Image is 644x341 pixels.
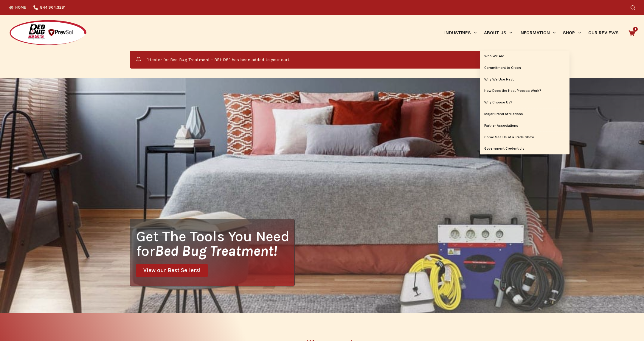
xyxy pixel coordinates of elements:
[440,15,622,51] nav: Primary
[480,74,569,85] a: Why We Use Heat
[480,85,569,97] a: How Does the Heat Process Work?
[155,242,277,259] i: Bed Bug Treatment!
[130,51,514,69] div: “Heater for Bed Bug Treatment – BBHD8” has been added to your cart.
[440,15,480,51] a: Industries
[584,15,622,51] a: Our Reviews
[631,5,635,10] button: Search
[480,15,516,51] a: About Us
[480,62,569,74] a: Commitment to Green
[143,268,201,273] span: View our Best Sellers!
[480,132,569,143] a: Come See Us at a Trade Show
[136,264,208,277] a: View our Best Sellers!
[633,27,638,32] span: 1
[480,143,569,154] a: Government Credentials
[136,229,294,258] h1: Get The Tools You Need for
[516,15,559,51] a: Information
[559,15,584,51] a: Shop
[9,20,87,46] img: Prevsol/Bed Bug Heat Doctor
[480,97,569,108] a: Why Choose Us?
[480,108,569,120] a: Major Brand Affiliations
[480,51,569,62] a: Who We Are
[480,120,569,131] a: Partner Associations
